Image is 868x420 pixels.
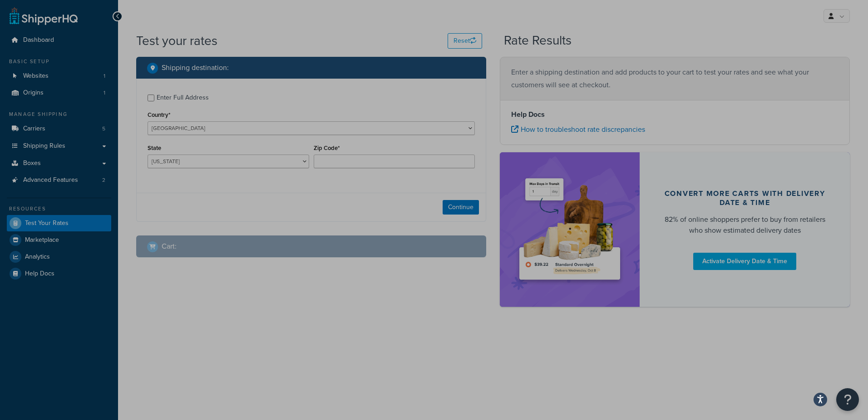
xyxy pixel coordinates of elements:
span: 1 [104,89,105,97]
span: 2 [102,176,105,184]
span: Shipping Rules [23,142,65,150]
label: Zip Code* [314,145,340,151]
p: Enter a shipping destination and add products to your cart to test your rates and see what your c... [511,66,838,91]
a: Advanced Features2 [7,172,111,189]
li: Carriers [7,120,111,137]
h2: Rate Results [504,34,572,48]
a: Activate Delivery Date & Time [693,253,796,270]
label: State [148,145,161,151]
img: feature-image-ddt-36eae7f7280da8017bfb280eaccd9c446f90b1fe08728e4019434db127062ab4.png [513,166,626,293]
li: Origins [7,85,111,101]
span: Test Your Rates [25,220,69,227]
a: Origins1 [7,85,111,101]
a: Dashboard [7,32,111,49]
div: Basic Setup [7,58,111,65]
div: Resources [7,205,111,213]
span: Carriers [23,125,45,133]
h1: Test your rates [136,32,217,50]
span: Analytics [25,253,50,261]
li: Websites [7,68,111,85]
a: Carriers5 [7,120,111,137]
span: Marketplace [25,236,59,244]
a: Shipping Rules [7,138,111,155]
div: 82% of online shoppers prefer to buy from retailers who show estimated delivery dates [661,214,828,236]
span: Dashboard [23,36,54,44]
span: Help Docs [25,270,54,278]
span: Boxes [23,160,41,167]
h2: Cart : [162,242,177,250]
a: Boxes [7,155,111,172]
label: Country* [148,111,170,118]
h4: Help Docs [511,109,838,120]
span: Websites [23,72,49,80]
div: Manage Shipping [7,110,111,118]
span: 5 [102,125,105,133]
span: Origins [23,89,44,97]
span: 1 [104,72,105,80]
div: Convert more carts with delivery date & time [661,189,828,207]
input: Enter Full Address [148,95,154,101]
h2: Shipping destination : [162,64,229,72]
a: Analytics [7,249,111,265]
a: Marketplace [7,232,111,248]
button: Reset [448,33,482,49]
button: Open Resource Center [836,388,859,411]
button: Continue [443,200,479,215]
div: Enter Full Address [157,91,209,104]
li: Advanced Features [7,172,111,189]
span: Advanced Features [23,176,78,184]
a: How to troubleshoot rate discrepancies [511,124,645,135]
a: Websites1 [7,68,111,85]
a: Help Docs [7,265,111,282]
a: Test Your Rates [7,215,111,231]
